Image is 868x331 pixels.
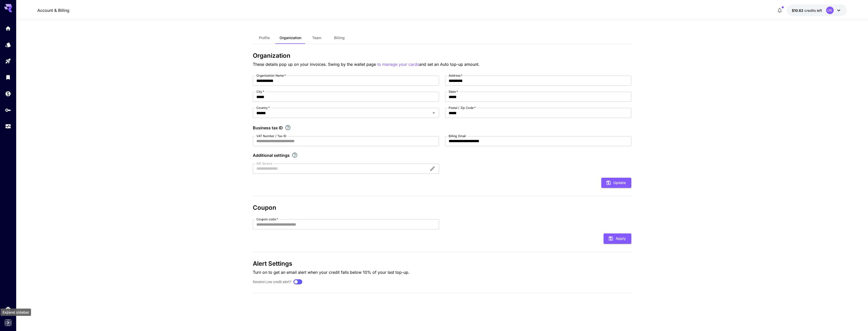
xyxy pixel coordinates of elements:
span: Billing [334,36,345,40]
div: Home [5,25,11,32]
button: $10.6192UK [787,5,847,16]
h3: Coupon [253,204,631,211]
div: UK [826,7,834,14]
h3: Organization [253,52,631,59]
span: Profile [259,36,270,40]
span: and set an Auto top-up amount. [419,62,480,67]
label: Postal / Zip Code [449,106,476,110]
iframe: Chat Widget [755,128,868,331]
div: Settings [5,306,11,312]
span: These details pop up on your invoices. Swing by the wallet page [253,62,377,67]
button: Update [601,178,631,188]
span: credits left [804,8,822,13]
span: Organization [280,36,301,40]
h3: Alert Settings [253,260,631,267]
span: $10.62 [792,8,804,13]
p: Additional settings [253,152,290,158]
label: Country [256,106,270,110]
label: State [449,89,458,94]
div: Models [5,42,11,48]
div: Library [5,74,11,80]
label: Billing Email [449,134,466,138]
div: Wallet [5,91,11,97]
label: Coupon code [256,217,278,221]
div: Playground [5,58,11,64]
label: VAT Number / Tax ID [256,134,286,138]
label: Organization Name [256,73,286,78]
p: Business tax ID [253,125,283,131]
button: Apply [604,233,631,244]
div: Expand sidebar [1,309,31,316]
div: API Keys [5,107,11,113]
span: Team [312,36,321,40]
nav: breadcrumb [37,7,69,13]
div: $10.6192 [792,8,822,13]
label: AIR Source [256,161,272,166]
button: to manage your cards [377,61,419,68]
a: Account & Billing [37,7,69,13]
p: Turn on to get an email alert when your credit falls below 10% of your last top-up. [253,269,631,275]
label: Address [449,73,463,78]
div: Usage [5,123,11,130]
label: Receive Low credit alert? [253,279,291,285]
svg: If you are a business tax registrant, please enter your business tax ID here. [285,125,291,131]
button: Expand sidebar [5,319,11,326]
label: City [256,89,264,94]
button: Open [430,109,437,116]
svg: Explore additional customization settings [292,152,298,158]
